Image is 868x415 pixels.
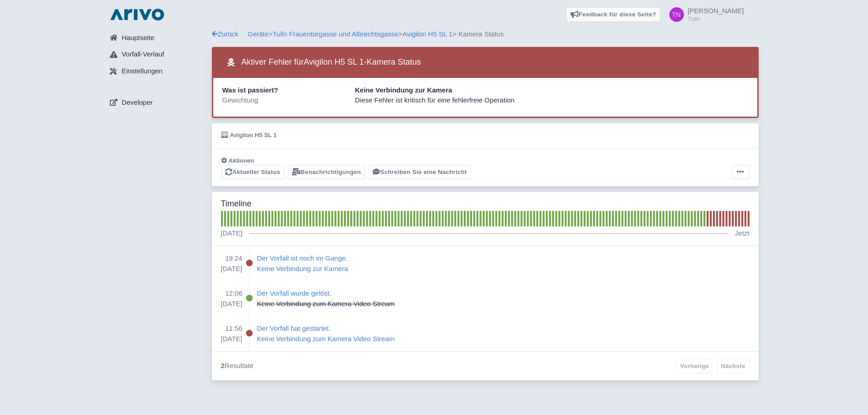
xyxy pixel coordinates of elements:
div: Diese Fehler ist kritisch für eine fehlerfreie Operation [352,95,751,106]
a: Der Vorfall hat gestartet. Keine Verbindung zum Kamera Video Stream [257,323,750,344]
p: [DATE] [221,264,242,274]
a: Einstellungen [103,63,212,80]
a: Tulln Frauentorgasse und Albrechtsgasse [272,30,398,38]
p: [DATE] [221,299,242,309]
span: Resultate [221,361,254,371]
span: Einstellungen [122,66,163,77]
p: Jetzt [735,228,750,239]
a: [PERSON_NAME] Tulln [664,7,744,22]
p: [DATE] [221,334,242,344]
p: 12:06 [221,288,242,299]
p: Keine Verbindung zur Kamera [257,264,348,274]
span: Hauptseite [122,33,154,43]
span: Aktionen [229,157,254,164]
div: Der Vorfall ist noch im Gange. [257,253,348,264]
span: Avigilon H5 SL 1 [304,57,364,66]
b: 2 [221,362,225,369]
div: Was ist passiert? [220,85,353,96]
img: logo [108,7,166,22]
a: Avigilon H5 SL 1 [402,30,452,38]
a: Hauptseite [103,29,212,46]
div: Keine Verbindung zur Kamera [352,85,751,96]
a: Der Vorfall wurde gelöst. Keine Verbindung zum Kamera Video Stream [257,288,750,309]
span: Vorfall-Verlauf [122,49,164,60]
div: Gewichtung [220,95,353,106]
div: > > > Kamera Status [212,29,759,40]
p: 11:56 [221,323,242,334]
a: Vorfall-Verlauf [103,46,212,63]
a: Aktueller Status [221,165,285,179]
p: 19:24 [221,253,242,264]
a: Benachrichtigungen [288,165,365,179]
p: Keine Verbindung zum Kamera Video Stream [257,299,395,309]
div: Der Vorfall hat gestartet. [257,323,395,334]
a: Geräte [248,30,269,38]
h3: Aktiver Fehler für - [221,54,421,71]
span: Developer [122,97,153,108]
span: [PERSON_NAME] [688,7,744,15]
a: Schreiben Sie eine Nachricht [369,165,471,179]
p: Keine Verbindung zum Kamera Video Stream [257,334,395,344]
a: Zurück [212,30,239,38]
small: Tulln [688,16,744,22]
a: Feedback für diese Seite? [566,7,661,22]
h3: Timeline [221,199,252,209]
p: [DATE] [221,228,242,239]
a: Der Vorfall ist noch im Gange. Keine Verbindung zur Kamera [257,253,750,274]
span: Kamera Status [367,57,421,66]
a: Developer [103,94,212,111]
div: Der Vorfall wurde gelöst. [257,288,395,299]
span: Avigilon H5 SL 1 [230,132,277,138]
